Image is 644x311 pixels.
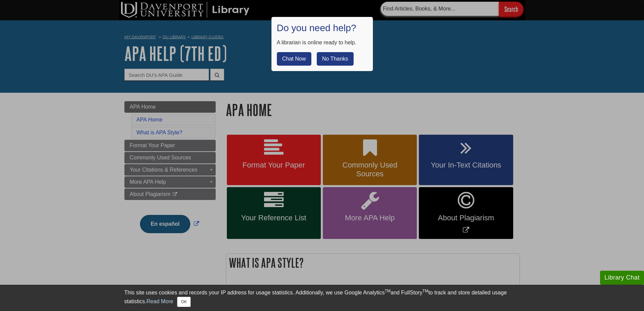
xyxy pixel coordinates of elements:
[146,298,173,304] a: Read More
[385,289,390,293] sup: TM
[177,297,190,307] button: Close
[423,289,428,293] sup: TM
[317,52,354,66] button: No Thanks
[124,289,520,307] div: This site uses cookies and records your IP address for usage statistics. Additionally, we use Goo...
[277,22,367,34] h1: Do you need help?
[277,39,367,47] div: A librarian is online ready to help.
[277,52,311,66] button: Chat Now
[600,271,644,285] button: Library Chat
